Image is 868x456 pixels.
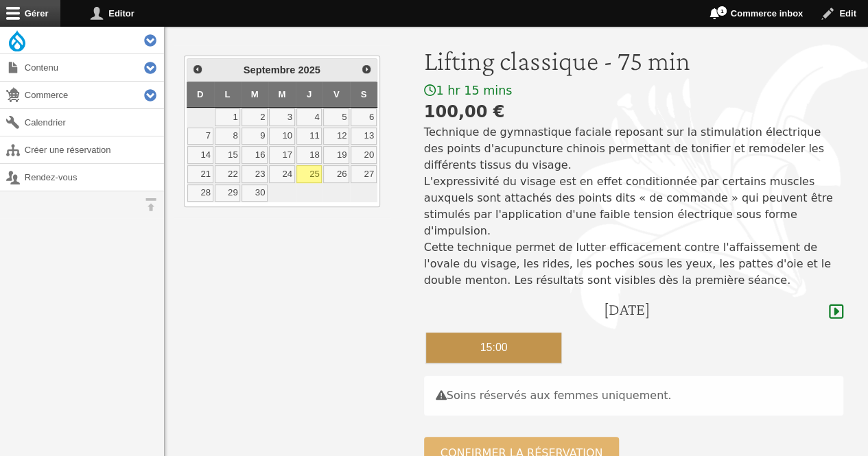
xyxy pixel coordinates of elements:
a: 17 [269,146,295,164]
a: 7 [187,128,213,145]
a: 20 [351,146,377,164]
a: 19 [323,146,349,164]
span: Lundi [224,89,230,99]
span: Septembre [244,64,296,75]
a: 14 [187,146,213,164]
a: 15 [215,146,241,164]
span: Mercredi [278,89,285,99]
p: Technique de gymnastique faciale reposant sur la stimulation électrique des points d'acupuncture ... [424,124,843,289]
a: 24 [269,165,295,183]
a: 11 [296,128,322,145]
h4: [DATE] [603,300,649,320]
a: 3 [269,108,295,126]
a: 8 [215,128,241,145]
a: 12 [323,128,349,145]
a: 22 [215,165,241,183]
span: Mardi [251,89,259,99]
div: Soins réservés aux femmes uniquement. [424,376,843,416]
a: 4 [296,108,322,126]
div: 1 hr 15 mins [424,83,843,99]
a: Suivant [357,60,375,78]
a: 16 [242,146,268,164]
a: 13 [351,128,377,145]
a: 23 [242,165,268,183]
a: 21 [187,165,213,183]
div: 15:00 [426,333,562,363]
span: Jeudi [307,89,312,99]
a: 28 [187,184,213,202]
a: 30 [242,184,268,202]
span: Précédent [192,64,203,75]
a: 2 [242,108,268,126]
span: Suivant [361,64,372,75]
a: 9 [242,128,268,145]
a: 10 [269,128,295,145]
a: 26 [323,165,349,183]
span: Vendredi [333,89,340,99]
a: 1 [215,108,241,126]
span: 2025 [298,64,320,75]
a: Précédent [189,60,207,78]
span: 1 [716,5,727,16]
h1: Lifting classique - 75 min [424,45,843,77]
a: 29 [215,184,241,202]
a: 18 [296,146,322,164]
a: 5 [323,108,349,126]
a: 6 [351,108,377,126]
span: Dimanche [197,89,204,99]
div: 100,00 € [424,99,843,124]
a: 25 [296,165,322,183]
button: Orientation horizontale [137,191,164,218]
span: Samedi [361,89,367,99]
a: 27 [351,165,377,183]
